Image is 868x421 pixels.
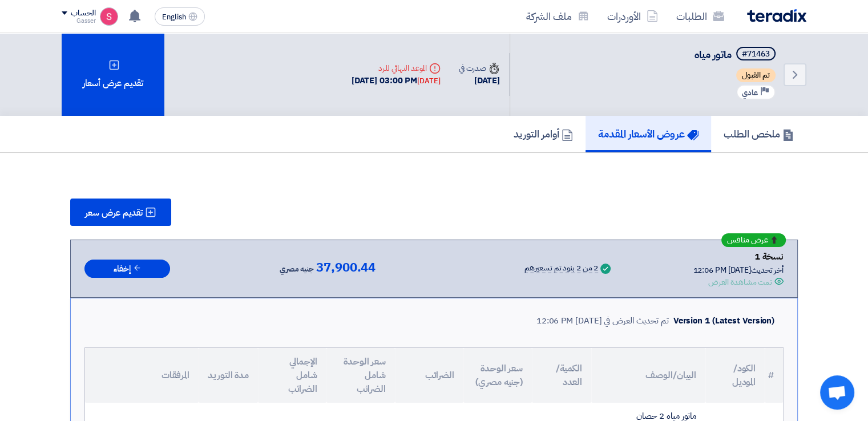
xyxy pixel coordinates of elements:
span: 37,900.44 [316,261,376,274]
a: ملخص الطلب [711,116,806,152]
div: Version 1 (Latest Version) [673,314,774,327]
th: الضرائب [395,348,463,403]
div: الحساب [71,9,95,18]
div: Gasser [62,18,95,24]
th: # [765,348,783,403]
h5: أوامر التوريد [514,127,573,140]
th: الكمية/العدد [532,348,591,403]
th: سعر الوحدة شامل الضرائب [326,348,395,403]
div: [DATE] [417,75,440,87]
div: تقديم عرض أسعار [62,33,164,116]
th: الكود/الموديل [705,348,765,403]
button: تقديم عرض سعر [70,199,171,226]
a: الطلبات [667,3,733,30]
span: عرض منافس [727,236,768,244]
h5: ملخص الطلب [724,127,794,140]
a: أوامر التوريد [501,116,586,152]
button: English [155,7,205,26]
a: ملف الشركة [517,3,598,30]
div: #71463 [742,50,770,58]
div: [DATE] [459,74,500,87]
th: مدة التوريد [199,348,258,403]
h5: عروض الأسعار المقدمة [598,127,699,140]
th: المرفقات [85,348,199,403]
span: جنيه مصري [280,262,314,276]
div: الموعد النهائي للرد [352,62,441,74]
span: ماتور مياه [695,47,732,62]
div: [DATE] 03:00 PM [352,74,441,87]
div: تم تحديث العرض في [DATE] 12:06 PM [536,314,669,327]
a: الأوردرات [598,3,667,30]
span: عادي [742,87,758,98]
div: نسخة 1 [693,249,784,264]
th: سعر الوحدة (جنيه مصري) [463,348,532,403]
div: تمت مشاهدة العرض [708,276,772,288]
div: 2 من 2 بنود تم تسعيرهم [524,264,598,273]
button: إخفاء [84,260,170,278]
th: الإجمالي شامل الضرائب [258,348,326,403]
div: أخر تحديث [DATE] 12:06 PM [693,264,784,276]
th: البيان/الوصف [591,348,705,403]
a: عروض الأسعار المقدمة [586,116,711,152]
div: Open chat [820,375,854,410]
h5: ماتور مياه [695,47,778,63]
img: Teradix logo [747,9,806,22]
span: تم القبول [736,68,776,82]
span: English [162,13,186,21]
img: unnamed_1748516558010.png [100,7,118,26]
span: تقديم عرض سعر [85,208,143,217]
div: صدرت في [459,62,500,74]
